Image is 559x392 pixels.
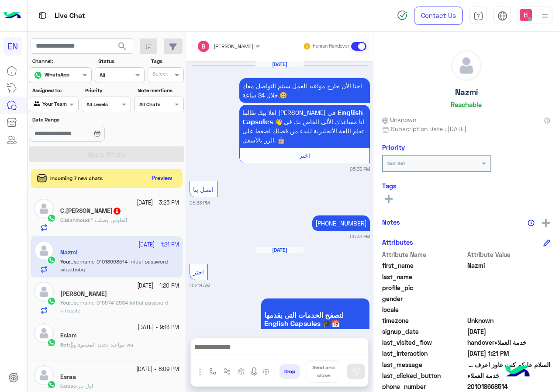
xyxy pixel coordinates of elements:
small: 10:49 AM [190,282,210,289]
label: Note mentions [138,87,183,94]
span: 2025-09-27T10:21:47.728Z [467,349,551,358]
small: 05:33 PM [350,233,370,240]
h6: [DATE] [255,61,304,67]
b: : [60,383,75,389]
span: [PERSON_NAME] [214,43,253,49]
label: Channel: [32,57,91,65]
h6: Tags [382,182,550,190]
img: tab [37,10,48,21]
img: defaultAdmin.png [34,365,54,385]
div: Select [151,70,168,80]
a: tab [469,7,487,25]
span: Esraa [60,383,74,389]
h6: Priority [382,143,405,151]
label: Assigned to: [32,87,77,94]
span: last_message [382,360,466,369]
label: Status [98,57,143,65]
h5: Eslam [60,332,77,339]
h6: Attributes [382,238,413,246]
img: tab [497,11,507,21]
span: Unknown [467,316,551,325]
img: defaultAdmin.png [34,282,54,302]
img: tab [473,11,483,21]
button: select flow [206,364,220,379]
label: Tags [151,57,183,65]
img: make a call [262,368,269,375]
p: Live Chat [55,10,85,22]
img: profile [539,10,550,21]
span: Incoming 7 new chats [50,174,103,182]
b: : [60,217,90,223]
img: WhatsApp [47,297,56,305]
button: search [112,38,133,57]
button: Trigger scenario [220,364,235,379]
span: first_name [382,261,466,270]
span: phone_number [382,382,466,391]
span: last_name [382,272,466,281]
span: Attribute Name [382,250,466,259]
span: اختر [193,268,204,276]
button: Apply Filters [29,146,184,162]
span: السلام عليكم كنت عاوز اعرف اي الباسوورد بتاع الايميل بتاعي [467,360,551,369]
a: Contact Us [414,7,463,25]
span: search [117,41,128,52]
img: add [542,219,550,227]
span: last_clicked_button [382,371,466,380]
div: EN [3,37,22,56]
h5: Nazmi [455,87,478,97]
img: create order [238,368,245,375]
label: Date Range [32,116,130,124]
h6: Reachable [451,101,482,108]
span: مواعيد تحديد المستوى wa [70,341,133,348]
span: null [467,294,551,303]
img: Logo [3,7,21,25]
span: Bot [60,341,69,348]
span: الفلوس وصلت ؟ [90,217,127,223]
span: handoverخدمة العملاء [467,338,551,347]
span: Subscription Date : [DATE] [391,124,466,133]
span: 201018668514 [467,382,551,391]
small: 05:33 PM [190,199,210,206]
span: locale [382,305,466,314]
p: 26/9/2025, 5:33 PM [239,78,370,103]
img: WhatsApp [47,214,56,222]
span: 2025-09-25T19:52:33.344Z [467,327,551,336]
span: timezone [382,316,466,325]
h5: C.Mahmoud Fathalla [60,207,121,215]
span: null [467,305,551,314]
img: Trigger scenario [224,368,231,375]
img: send message [352,367,360,376]
img: send attachment [195,367,205,377]
span: Attribute Value [467,250,551,259]
p: 26/9/2025, 5:33 PM [312,215,370,231]
span: signup_date [382,327,466,336]
b: Not Set [387,160,405,167]
img: send voice note [249,367,259,377]
img: notes [528,219,535,226]
h6: [DATE] [255,247,304,253]
small: Human Handover [313,43,349,50]
span: profile_pic [382,283,466,292]
small: [DATE] - 8:09 PM [136,365,179,374]
img: WhatsApp [47,380,56,389]
span: اختر [299,152,310,159]
small: [DATE] - 1:20 PM [137,282,179,290]
span: gender [382,294,466,303]
span: C.Mahmoud [60,217,89,223]
img: select flow [209,368,216,375]
span: Unknown [382,115,416,124]
h5: Esraa [60,373,76,381]
span: Username 01557412584 Initial password kjtsqgtz [60,299,168,314]
small: [DATE] - 3:25 PM [137,199,179,207]
button: create order [235,364,249,379]
span: اتصل بنا [193,186,214,193]
button: Preview [148,172,176,185]
img: WhatsApp [47,338,56,347]
h5: Ola Ragab [60,290,107,298]
span: You [60,299,69,306]
span: خدمة العملاء [467,371,551,380]
img: defaultAdmin.png [34,323,54,343]
b: : [60,341,70,348]
span: Nazmi [467,261,551,270]
small: 05:33 PM [350,166,370,173]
